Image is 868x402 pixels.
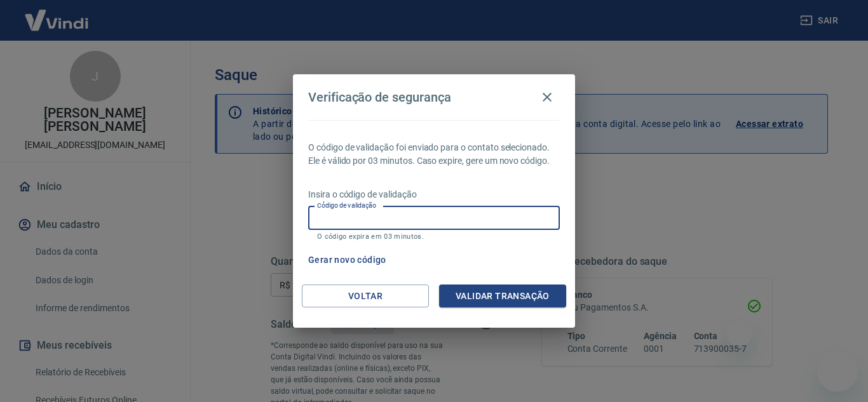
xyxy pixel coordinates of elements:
[303,248,391,272] button: Gerar novo código
[439,285,566,308] button: Validar transação
[308,141,560,168] p: O código de validação foi enviado para o contato selecionado. Ele é válido por 03 minutos. Caso e...
[308,90,451,105] h4: Verificação de segurança
[308,188,560,201] p: Insira o código de validação
[317,201,376,210] label: Código de validação
[726,321,752,346] iframe: Fechar mensagem
[317,232,551,241] p: O código expira em 03 minutos.
[817,351,858,392] iframe: Botão para abrir a janela de mensagens
[302,285,429,308] button: Voltar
